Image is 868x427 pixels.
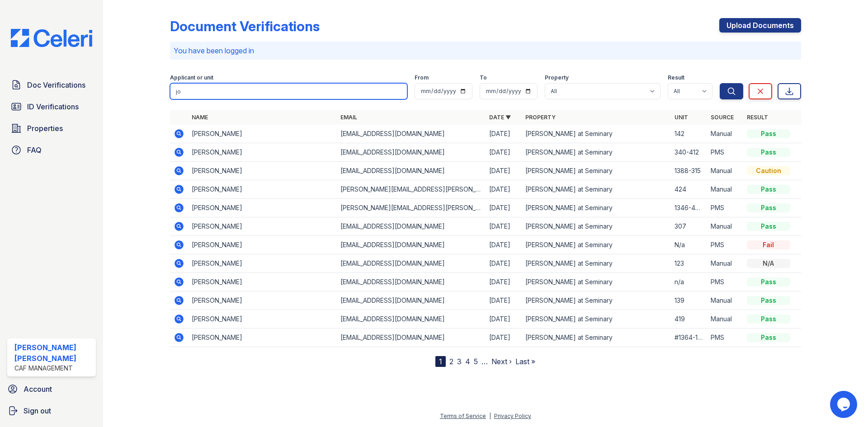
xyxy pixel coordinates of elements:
td: [DATE] [486,291,522,310]
td: [PERSON_NAME] [188,143,337,162]
td: [DATE] [486,328,522,347]
td: [PERSON_NAME] [188,254,337,273]
a: 3 [457,357,462,366]
a: 4 [465,357,470,366]
td: [DATE] [486,236,522,254]
td: PMS [707,273,743,291]
a: Upload Documents [719,18,801,33]
span: Properties [27,123,63,134]
span: Sign out [24,405,51,416]
td: [EMAIL_ADDRESS][DOMAIN_NAME] [337,328,486,347]
div: Pass [747,129,790,138]
td: [PERSON_NAME] [188,180,337,199]
td: [EMAIL_ADDRESS][DOMAIN_NAME] [337,310,486,328]
td: [DATE] [486,162,522,180]
p: You have been logged in [174,45,797,56]
a: Account [4,380,99,398]
div: Pass [747,277,790,286]
div: CAF Management [14,364,92,373]
td: [PERSON_NAME] [188,328,337,347]
a: Properties [7,119,96,137]
td: 419 [671,310,707,328]
td: 142 [671,125,707,143]
td: PMS [707,199,743,217]
label: Applicant or unit [170,74,213,81]
div: 1 [435,356,446,367]
td: [PERSON_NAME] [188,199,337,217]
input: Search by name, email, or unit number [170,83,407,99]
td: [DATE] [486,143,522,162]
div: Pass [747,296,790,305]
label: From [415,74,429,81]
td: Manual [707,310,743,328]
td: [PERSON_NAME] at Seminary [522,162,670,180]
div: | [489,413,491,419]
img: CE_Logo_Blue-a8612792a0a2168367f1c8372b55b34899dd931a85d93a1a3d3e32e68fde9ad4.png [4,29,99,47]
a: Date ▼ [489,114,511,121]
div: Pass [747,203,790,212]
a: Source [711,114,734,121]
a: Name [192,114,208,121]
a: Property [525,114,556,121]
td: [PERSON_NAME] at Seminary [522,310,670,328]
td: 123 [671,254,707,273]
td: 139 [671,291,707,310]
div: N/A [747,259,790,268]
td: 340-412 [671,143,707,162]
td: Manual [707,254,743,273]
a: 2 [449,357,453,366]
a: Next › [491,357,512,366]
td: Manual [707,162,743,180]
td: [PERSON_NAME] [188,291,337,310]
span: Account [24,384,52,394]
a: FAQ [7,141,96,159]
td: n/a [671,273,707,291]
td: [EMAIL_ADDRESS][DOMAIN_NAME] [337,162,486,180]
a: ID Verifications [7,98,96,116]
div: Pass [747,185,790,194]
td: PMS [707,236,743,254]
div: [PERSON_NAME] [PERSON_NAME] [14,342,92,364]
td: [DATE] [486,199,522,217]
td: PMS [707,143,743,162]
td: #1364-129 [671,328,707,347]
td: [PERSON_NAME][EMAIL_ADDRESS][PERSON_NAME][DOMAIN_NAME] [337,199,486,217]
td: [PERSON_NAME] at Seminary [522,254,670,273]
a: Doc Verifications [7,76,96,94]
td: [EMAIL_ADDRESS][DOMAIN_NAME] [337,125,486,143]
div: Pass [747,314,790,324]
a: Result [747,114,768,121]
td: [EMAIL_ADDRESS][DOMAIN_NAME] [337,143,486,162]
td: [PERSON_NAME] at Seminary [522,273,670,291]
td: [PERSON_NAME] [188,125,337,143]
td: [PERSON_NAME][EMAIL_ADDRESS][PERSON_NAME][DOMAIN_NAME] [337,180,486,199]
iframe: chat widget [830,391,859,418]
td: [PERSON_NAME] [188,236,337,254]
td: [PERSON_NAME] at Seminary [522,328,670,347]
a: Email [340,114,357,121]
td: [PERSON_NAME] at Seminary [522,199,670,217]
div: Pass [747,222,790,231]
td: PMS [707,328,743,347]
td: [DATE] [486,217,522,236]
td: [PERSON_NAME] at Seminary [522,143,670,162]
div: Pass [747,333,790,342]
td: [EMAIL_ADDRESS][DOMAIN_NAME] [337,273,486,291]
td: Manual [707,217,743,236]
td: Manual [707,291,743,310]
a: Unit [675,114,688,121]
div: Document Verifications [170,18,320,34]
td: [EMAIL_ADDRESS][DOMAIN_NAME] [337,254,486,273]
td: [EMAIL_ADDRESS][DOMAIN_NAME] [337,217,486,236]
td: N/a [671,236,707,254]
td: [DATE] [486,310,522,328]
td: [PERSON_NAME] at Seminary [522,125,670,143]
td: 424 [671,180,707,199]
a: Sign out [4,402,99,420]
td: [PERSON_NAME] [188,273,337,291]
td: [EMAIL_ADDRESS][DOMAIN_NAME] [337,291,486,310]
td: [PERSON_NAME] at Seminary [522,180,670,199]
a: Last » [515,357,535,366]
td: [PERSON_NAME] at Seminary [522,217,670,236]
